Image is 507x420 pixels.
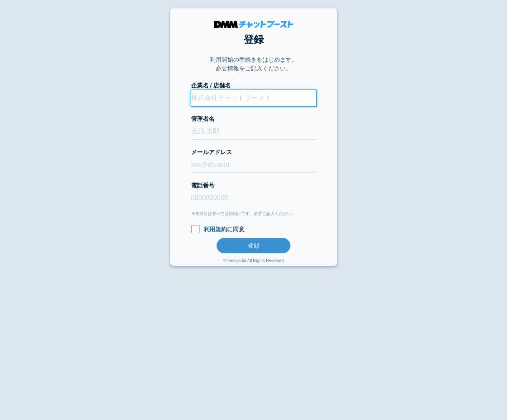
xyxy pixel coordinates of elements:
input: xxx@cb.com [191,157,316,173]
label: 企業名 / 店舗名 [191,81,316,90]
h1: 登録 [191,32,316,47]
input: 0000000000 [191,190,316,206]
label: 電話番号 [191,181,316,190]
input: 会話 太郎 [191,123,316,140]
label: に同意 [191,225,316,234]
button: 登録 [217,238,290,253]
a: 利用規約 [204,226,227,232]
div: © hassyadai All Rights Reserved [223,257,284,266]
div: ※各項目はすべて必須項目です。必ずご記入ください。 [191,210,316,217]
label: 管理者名 [191,115,316,123]
input: 株式会社チャットブースト [191,90,316,106]
img: DMMチャットブースト [214,21,293,28]
label: メールアドレス [191,148,316,157]
input: 利用規約に同意 [191,225,199,233]
p: 利用開始の手続きをはじめます。 必要情報をご記入ください。 [210,55,298,73]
